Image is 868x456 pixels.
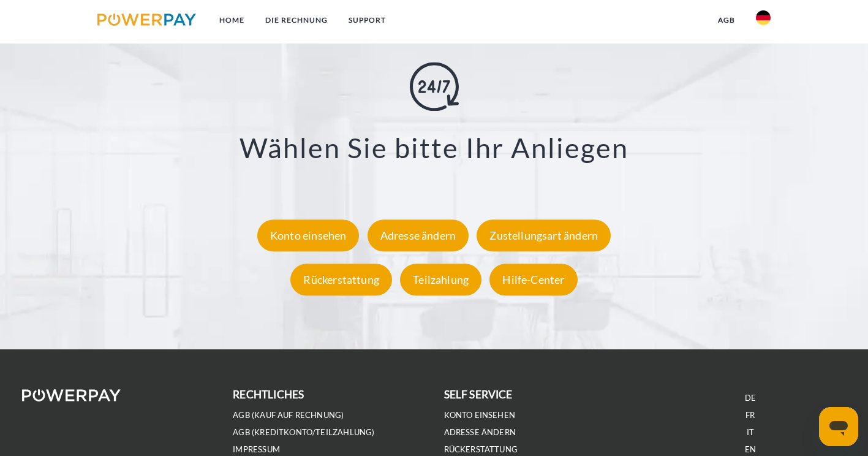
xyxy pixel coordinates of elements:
[756,10,771,25] img: de
[400,264,481,295] div: Teilzahlung
[364,229,472,242] a: Adresse ändern
[486,273,580,286] a: Hilfe-Center
[474,229,614,242] a: Zustellungsart ändern
[338,9,396,31] a: SUPPORT
[257,219,360,251] div: Konto einsehen
[747,427,754,438] a: IT
[233,444,280,455] a: IMPRESSUM
[233,427,374,438] a: AGB (Kreditkonto/Teilzahlung)
[209,9,255,31] a: Home
[233,388,304,401] b: rechtliches
[22,389,121,401] img: logo-powerpay-white.svg
[287,273,395,286] a: Rückerstattung
[254,229,363,242] a: Konto einsehen
[489,264,577,295] div: Hilfe-Center
[290,264,392,295] div: Rückerstattung
[233,410,344,420] a: AGB (Kauf auf Rechnung)
[444,427,516,438] a: Adresse ändern
[444,388,513,401] b: self service
[255,9,338,31] a: DIE RECHNUNG
[368,219,469,251] div: Adresse ändern
[819,407,858,446] iframe: Schaltfläche zum Öffnen des Messaging-Fensters
[745,410,755,420] a: FR
[477,219,611,251] div: Zustellungsart ändern
[410,62,459,111] img: online-shopping.svg
[708,9,745,31] a: agb
[745,444,756,455] a: EN
[59,131,809,165] h3: Wählen Sie bitte Ihr Anliegen
[444,444,518,455] a: Rückerstattung
[444,410,516,420] a: Konto einsehen
[745,393,756,403] a: DE
[397,273,485,286] a: Teilzahlung
[97,13,196,26] img: logo-powerpay.svg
